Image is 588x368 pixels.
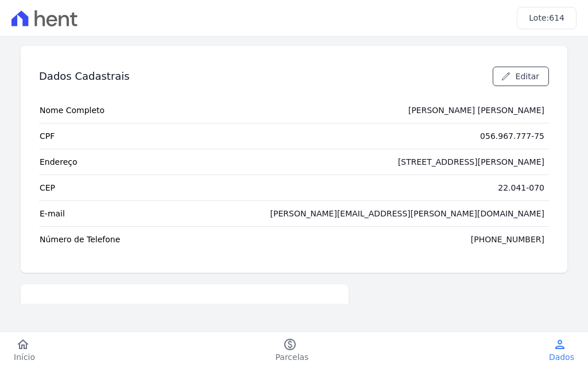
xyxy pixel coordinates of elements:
[535,338,588,363] a: personDados
[398,156,544,168] div: [STREET_ADDRESS][PERSON_NAME]
[40,208,65,219] span: E-mail
[262,338,323,363] a: paidParcelas
[480,130,544,142] div: 056.967.777-75
[40,130,55,142] span: CPF
[516,71,539,82] span: Editar
[283,338,297,351] i: paid
[549,351,574,363] span: Dados
[471,234,544,245] div: [PHONE_NUMBER]
[16,338,30,351] i: home
[14,351,35,363] span: Início
[498,182,544,193] div: 22.041-070
[549,13,564,22] span: 614
[553,338,567,351] i: person
[40,156,78,168] span: Endereço
[40,234,120,245] span: Número de Telefone
[39,69,130,83] h3: Dados Cadastrais
[493,67,549,86] a: Editar
[276,351,309,363] span: Parcelas
[408,104,544,116] div: [PERSON_NAME] [PERSON_NAME]
[529,12,564,24] h3: Lote:
[40,104,105,116] span: Nome Completo
[40,182,55,193] span: CEP
[270,208,544,219] div: [PERSON_NAME][EMAIL_ADDRESS][PERSON_NAME][DOMAIN_NAME]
